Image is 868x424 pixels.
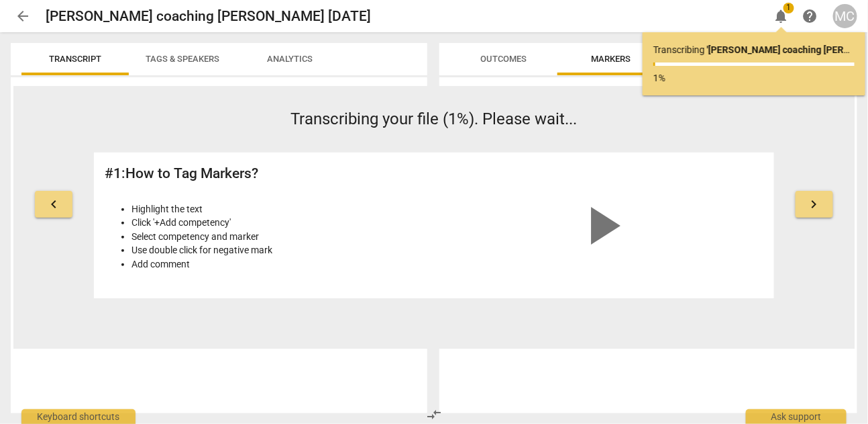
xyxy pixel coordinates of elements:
[653,71,855,85] p: 1%
[46,8,371,25] h2: [PERSON_NAME] coaching [PERSON_NAME] [DATE]
[802,8,818,24] span: help
[15,8,31,24] span: arrow_back
[769,4,793,28] button: Notifications
[653,43,855,57] p: Transcribing ...
[131,216,427,230] li: Click '+Add competency'
[592,54,631,64] span: Markers
[481,54,527,64] span: Outcomes
[291,110,578,128] span: Transcribing your file (1%). Please wait...
[131,230,427,244] li: Select competency and marker
[746,409,847,424] div: Ask support
[773,8,789,24] span: notifications
[783,3,794,13] span: 1
[49,54,101,64] span: Transcript
[131,202,427,216] li: Highlight the text
[21,409,135,424] div: Keyboard shortcuts
[131,243,427,257] li: Use double click for negative mark
[833,4,857,28] button: MC
[806,196,822,212] span: keyboard_arrow_right
[427,407,443,423] span: compare_arrows
[798,4,822,28] a: Help
[146,54,219,64] span: Tags & Speakers
[46,196,62,212] span: keyboard_arrow_left
[105,165,427,182] h2: # 1 : How to Tag Markers?
[267,54,313,64] span: Analytics
[131,257,427,271] li: Add comment
[569,194,634,258] span: play_arrow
